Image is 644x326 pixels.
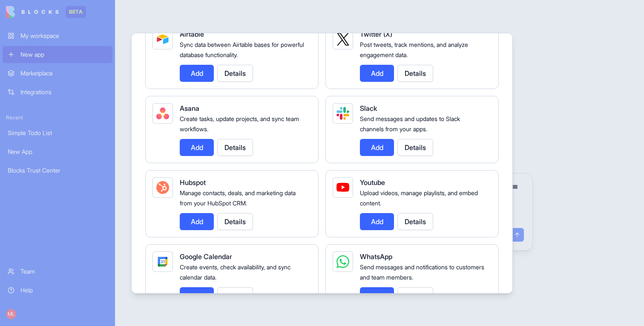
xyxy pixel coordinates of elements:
[180,139,214,156] button: Add
[180,104,199,113] span: Asana
[217,139,253,156] button: Details
[217,287,253,304] button: Details
[360,252,392,261] span: WhatsApp
[180,213,214,230] button: Add
[360,263,484,281] span: Send messages and notifications to customers and team members.
[360,104,377,113] span: Slack
[180,189,296,207] span: Manage contacts, deals, and marketing data from your HubSpot CRM.
[180,287,214,304] button: Add
[217,213,253,230] button: Details
[360,139,394,156] button: Add
[397,65,433,82] button: Details
[180,65,214,82] button: Add
[180,178,206,187] span: Hubspot
[360,287,394,304] button: Add
[360,213,394,230] button: Add
[397,287,433,304] button: Details
[360,178,385,187] span: Youtube
[397,213,433,230] button: Details
[180,252,232,261] span: Google Calendar
[360,189,478,207] span: Upload videos, manage playlists, and embed content.
[360,115,460,133] span: Send messages and updates to Slack channels from your apps.
[180,115,299,133] span: Create tasks, update projects, and sync team workflows.
[397,139,433,156] button: Details
[360,65,394,82] button: Add
[360,41,468,58] span: Post tweets, track mentions, and analyze engagement data.
[360,30,392,38] span: Twitter (X)
[180,263,290,281] span: Create events, check availability, and sync calendar data.
[180,30,204,38] span: Airtable
[180,41,304,58] span: Sync data between Airtable bases for powerful database functionality.
[217,65,253,82] button: Details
